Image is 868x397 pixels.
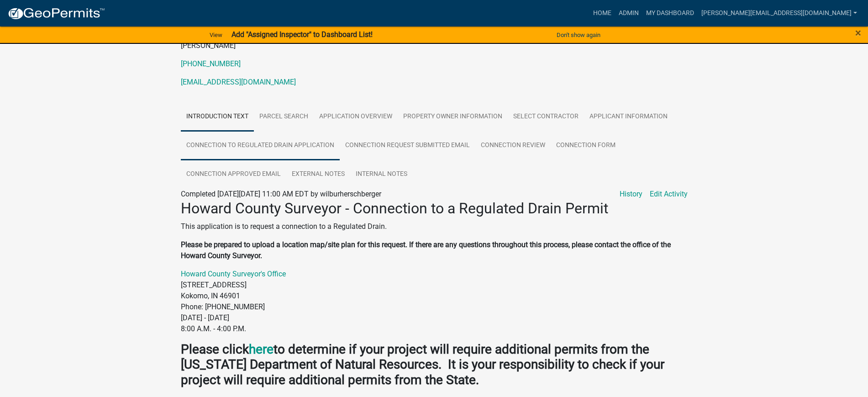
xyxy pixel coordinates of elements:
span: × [855,26,861,39]
a: Connection Review [475,131,551,160]
a: Connection to Regulated Drain Application [181,131,340,160]
a: here [249,342,274,357]
a: Parcel search [254,102,314,132]
a: Connection Form [551,131,621,160]
strong: Please click [181,342,249,357]
a: Application Overview [314,102,398,132]
a: View [206,27,226,42]
button: Don't show again [553,27,604,42]
a: History [620,189,642,200]
button: Close [855,27,861,38]
strong: Please be prepared to upload a location map/site plan for this request. If there are any question... [181,240,671,260]
a: Howard County Surveyor's Office [181,270,286,278]
a: Home [589,5,615,22]
p: [STREET_ADDRESS] Kokomo, IN 46901 Phone: [PHONE_NUMBER] [DATE] - [DATE] 8:00 A.M. - 4:00 P.M. [181,269,688,334]
a: Applicant Information [584,102,673,132]
a: Connection Request Submitted Email [340,131,475,160]
a: My Dashboard [642,5,698,22]
a: External Notes [286,160,350,189]
a: [PERSON_NAME][EMAIL_ADDRESS][DOMAIN_NAME] [698,5,861,22]
strong: to determine if your project will require additional permits from the [US_STATE] Department of Na... [181,342,664,387]
a: Edit Activity [650,189,688,200]
strong: Add "Assigned Inspector" to Dashboard List! [231,30,373,39]
a: Connection Approved Email [181,160,286,189]
p: This application is to request a connection to a Regulated Drain. [181,221,688,232]
a: Select contractor [508,102,584,132]
a: Introduction Text [181,102,254,132]
h2: Howard County Surveyor - Connection to a Regulated Drain Permit [181,200,688,217]
a: Admin [615,5,642,22]
a: [EMAIL_ADDRESS][DOMAIN_NAME] [181,78,296,86]
a: Property Owner Information [398,102,508,132]
a: Internal Notes [350,160,413,189]
p: [PERSON_NAME] [181,40,688,51]
a: [PHONE_NUMBER] [181,59,241,68]
span: Completed [DATE][DATE] 11:00 AM EDT by wilburherschberger [181,190,381,198]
